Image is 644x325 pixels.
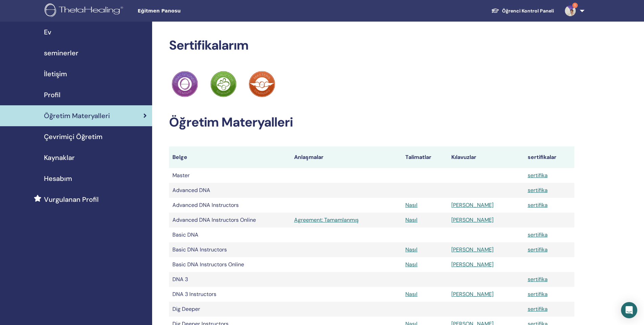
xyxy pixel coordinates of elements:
[44,69,67,79] span: İletişim
[172,71,198,97] img: Practitioner
[528,291,548,298] a: sertifika
[491,8,499,13] img: graduation-cap-white.svg
[451,216,494,223] a: [PERSON_NAME]
[249,71,275,97] img: Practitioner
[528,276,548,283] a: sertifika
[210,71,237,97] img: Practitioner
[44,27,51,37] span: Ev
[451,261,494,268] a: [PERSON_NAME]
[448,146,524,168] th: Kılavuzlar
[169,287,291,302] td: DNA 3 Instructors
[294,216,399,224] a: Agreement: Tamamlanmış
[138,7,239,15] span: Eğitmen Panosu
[45,3,125,19] img: logo.png
[402,146,448,168] th: Talimatlar
[565,5,576,16] img: default.jpg
[44,90,61,100] span: Profil
[44,173,72,184] span: Hesabım
[44,153,75,163] span: Kaynaklar
[528,246,548,253] a: sertifika
[572,3,578,8] span: 1
[169,183,291,198] td: Advanced DNA
[451,246,494,253] a: [PERSON_NAME]
[486,5,559,17] a: Öğrenci Kontrol Paneli
[169,146,291,168] th: Belge
[405,291,418,298] a: Nasıl
[528,305,548,313] a: sertifika
[169,227,291,242] td: Basic DNA
[528,231,548,238] a: sertifika
[169,257,291,272] td: Basic DNA Instructors Online
[169,38,574,53] h2: Sertifikalarım
[169,272,291,287] td: DNA 3
[44,194,99,205] span: Vurgulanan Profil
[169,115,574,130] h2: Öğretim Materyalleri
[44,48,78,58] span: seminerler
[405,261,418,268] a: Nasıl
[291,146,402,168] th: Anlaşmalar
[528,187,548,194] a: sertifika
[169,198,291,213] td: Advanced DNA Instructors
[451,201,494,209] a: [PERSON_NAME]
[451,291,494,298] a: [PERSON_NAME]
[169,213,291,227] td: Advanced DNA Instructors Online
[169,242,291,257] td: Basic DNA Instructors
[169,168,291,183] td: Master
[405,216,418,223] a: Nasıl
[44,111,110,121] span: Öğretim Materyalleri
[405,246,418,253] a: Nasıl
[528,172,548,179] a: sertifika
[524,146,574,168] th: sertifikalar
[528,201,548,209] a: sertifika
[169,302,291,317] td: Dig Deeper
[405,201,418,209] a: Nasıl
[44,132,102,142] span: Çevrimiçi Öğretim
[621,302,637,318] div: Open Intercom Messenger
